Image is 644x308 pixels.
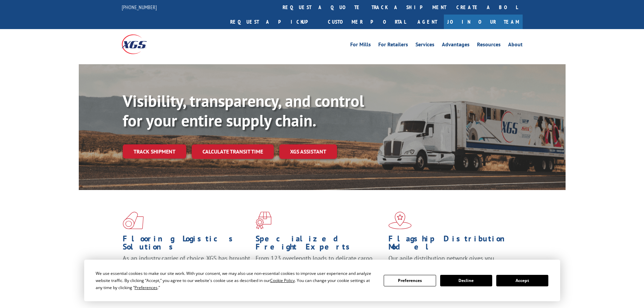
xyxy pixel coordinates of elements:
[442,42,470,49] a: Advantages
[415,42,434,49] a: Services
[411,15,444,29] a: Agent
[256,254,383,284] p: From 123 overlength loads to delicate cargo, our experienced staff knows the best way to move you...
[96,270,376,291] div: We use essential cookies to make our site work. With your consent, we may also use non-essential ...
[192,144,274,159] a: Calculate transit time
[123,90,364,131] b: Visibility, transparency, and control for your entire supply chain.
[84,260,560,301] div: Cookie Consent Prompt
[477,42,501,49] a: Resources
[378,42,408,49] a: For Retailers
[440,275,492,286] button: Decline
[123,235,251,254] h1: Flooring Logistics Solutions
[256,212,271,229] img: xgs-icon-focused-on-flooring-red
[388,254,513,270] span: Our agile distribution network gives you nationwide inventory management on demand.
[123,144,186,159] a: Track shipment
[256,235,383,254] h1: Specialized Freight Experts
[270,278,295,283] span: Cookie Policy
[279,144,337,159] a: XGS ASSISTANT
[323,15,411,29] a: Customer Portal
[384,275,436,286] button: Preferences
[123,254,250,278] span: As an industry carrier of choice, XGS has brought innovation and dedication to flooring logistics...
[444,15,523,29] a: Join Our Team
[225,15,323,29] a: Request a pickup
[388,212,412,229] img: xgs-icon-flagship-distribution-model-red
[122,4,157,10] a: [PHONE_NUMBER]
[135,285,158,290] span: Preferences
[350,42,371,49] a: For Mills
[388,235,516,254] h1: Flagship Distribution Model
[123,212,144,229] img: xgs-icon-total-supply-chain-intelligence-red
[508,42,523,49] a: About
[496,275,548,286] button: Accept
